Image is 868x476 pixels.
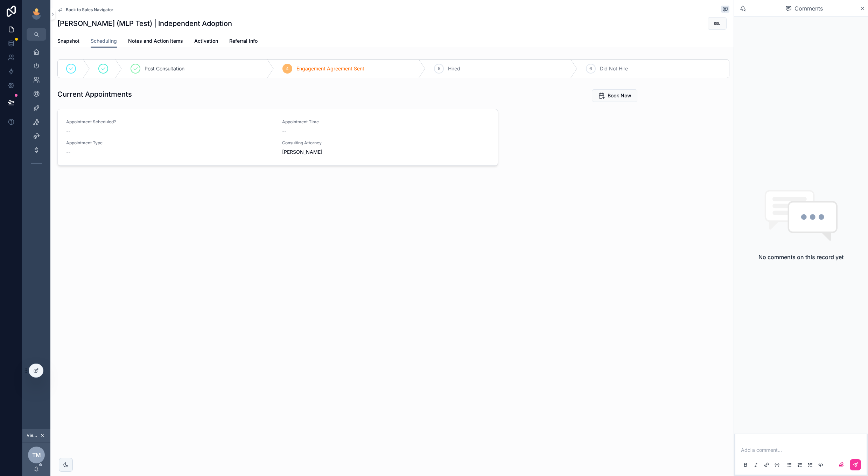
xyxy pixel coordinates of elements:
span: 6 [589,66,592,71]
button: Book Now [592,89,637,102]
h1: Current Appointments [57,89,132,99]
span: Appointment Time [282,119,490,125]
h2: No comments on this record yet [758,253,843,261]
span: Appointment Type [66,140,274,146]
a: Scheduling [91,35,117,48]
span: [PERSON_NAME] [282,149,490,156]
span: Appointment Scheduled? [66,119,274,125]
span: Post Consultation [145,65,184,72]
span: -- [66,149,70,156]
a: Notes and Action Items [128,35,183,49]
h1: [PERSON_NAME] (MLP Test) | Independent Adoption [57,19,232,28]
span: 5 [438,66,440,71]
a: Back to Sales Navigator [57,7,113,13]
div: scrollable content [22,41,50,178]
span: Comments [794,4,823,13]
span: Activation [194,37,218,44]
span: Back to Sales Navigator [66,7,113,13]
span: -- [282,127,286,134]
a: Snapshot [57,35,79,49]
span: TM [32,451,41,459]
span: Consulting Attorney [282,140,490,146]
span: Engagement Agreement Sent [296,65,364,72]
a: Activation [194,35,218,49]
span: -- [66,127,70,134]
span: Did Not Hire [600,65,628,72]
span: Scheduling [91,37,117,44]
span: Notes and Action Items [128,37,183,44]
span: Snapshot [57,37,79,44]
span: Book Now [608,92,631,99]
span: Hired [448,65,460,72]
span: 4 [286,66,289,71]
a: Referral Info [229,35,258,49]
img: App logo [31,8,42,20]
span: Viewing as Tifany [27,433,38,438]
span: Referral Info [229,37,258,44]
